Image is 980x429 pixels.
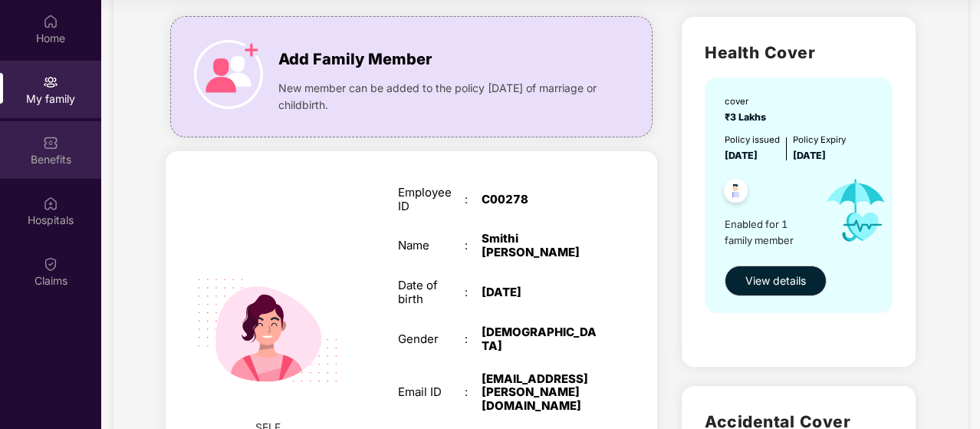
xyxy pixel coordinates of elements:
img: svg+xml;base64,PHN2ZyBpZD0iQmVuZWZpdHMiIHhtbG5zPSJodHRwOi8vd3d3LnczLm9yZy8yMDAwL3N2ZyIgd2lkdGg9Ij... [43,135,58,150]
img: icon [194,40,263,109]
span: [DATE] [793,150,826,161]
span: ₹3 Lakhs [725,111,771,123]
div: : [465,332,482,346]
div: : [465,239,482,252]
div: [EMAIL_ADDRESS][PERSON_NAME][DOMAIN_NAME] [482,372,598,414]
span: [DATE] [725,150,758,161]
div: Date of birth [398,279,465,306]
div: : [465,285,482,299]
span: Enabled for 1 family member [725,216,813,248]
span: Add Family Member [278,48,432,71]
img: svg+xml;base64,PHN2ZyBpZD0iSG9tZSIgeG1sbnM9Imh0dHA6Ly93d3cudzMub3JnLzIwMDAvc3ZnIiB3aWR0aD0iMjAiIG... [43,14,58,29]
div: Name [398,239,465,252]
img: svg+xml;base64,PHN2ZyBpZD0iQ2xhaW0iIHhtbG5zPSJodHRwOi8vd3d3LnczLm9yZy8yMDAwL3N2ZyIgd2lkdGg9IjIwIi... [43,256,58,272]
img: svg+xml;base64,PHN2ZyBpZD0iSG9zcGl0YWxzIiB4bWxucz0iaHR0cDovL3d3dy53My5vcmcvMjAwMC9zdmciIHdpZHRoPS... [43,196,58,211]
div: Smithi [PERSON_NAME] [482,232,598,259]
div: [DATE] [482,285,598,299]
img: svg+xml;base64,PHN2ZyB4bWxucz0iaHR0cDovL3d3dy53My5vcmcvMjAwMC9zdmciIHdpZHRoPSIyMjQiIGhlaWdodD0iMT... [179,242,356,419]
h2: Health Cover [705,40,892,65]
div: Policy Expiry [793,133,846,147]
div: Employee ID [398,186,465,213]
span: View details [745,272,806,289]
div: C00278 [482,193,598,206]
img: svg+xml;base64,PHN2ZyB4bWxucz0iaHR0cDovL3d3dy53My5vcmcvMjAwMC9zdmciIHdpZHRoPSI0OC45NDMiIGhlaWdodD... [717,174,755,212]
div: Policy issued [725,133,780,147]
span: New member can be added to the policy [DATE] of marriage or childbirth. [278,80,604,114]
img: svg+xml;base64,PHN2ZyB3aWR0aD0iMjAiIGhlaWdodD0iMjAiIHZpZXdCb3g9IjAgMCAyMCAyMCIgZmlsbD0ibm9uZSIgeG... [43,74,58,90]
button: View details [725,266,827,296]
img: icon [813,163,899,258]
div: Gender [398,332,465,346]
div: Email ID [398,385,465,399]
div: : [465,385,482,399]
div: : [465,193,482,206]
div: cover [725,94,771,108]
div: [DEMOGRAPHIC_DATA] [482,325,598,353]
